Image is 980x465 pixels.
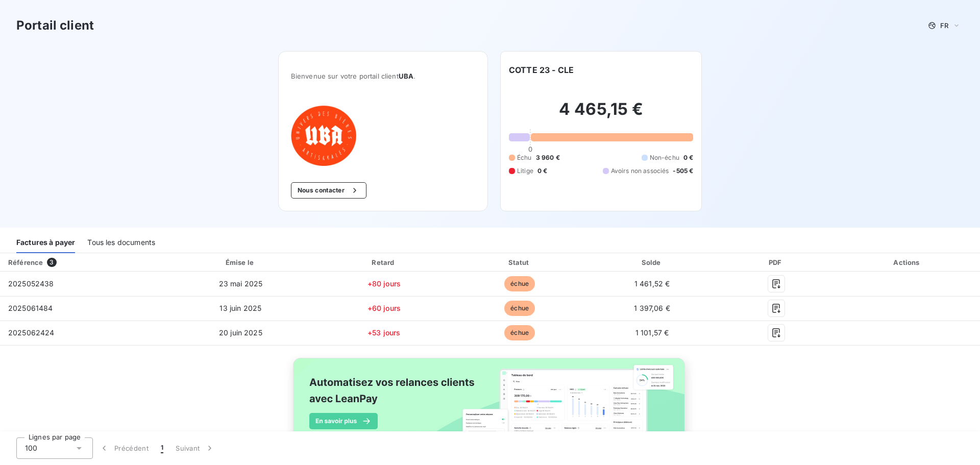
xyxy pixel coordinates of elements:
[87,232,155,253] div: Tous les documents
[634,304,670,312] span: 1 397,06 €
[317,257,451,267] div: Retard
[634,279,670,288] span: 1 461,52 €
[720,257,833,267] div: PDF
[650,153,679,162] span: Non-échu
[169,437,221,459] button: Suivant
[8,279,54,288] span: 2025052438
[161,443,163,453] span: 1
[16,16,94,35] h3: Portail client
[837,257,978,267] div: Actions
[93,437,155,459] button: Précédent
[504,276,535,291] span: échue
[528,145,532,153] span: 0
[367,304,401,312] span: +60 jours
[291,72,475,80] span: Bienvenue sur votre portail client .
[168,257,313,267] div: Émise le
[611,166,669,176] span: Avoirs non associés
[291,105,356,166] img: Company logo
[455,257,585,267] div: Statut
[536,153,560,162] span: 3 960 €
[8,258,43,266] div: Référence
[219,279,263,288] span: 23 mai 2025
[509,99,693,130] h2: 4 465,15 €
[517,153,532,162] span: Échu
[537,166,547,176] span: 0 €
[25,443,37,453] span: 100
[219,304,261,312] span: 13 juin 2025
[367,328,400,337] span: +53 jours
[367,279,401,288] span: +80 jours
[47,258,56,267] span: 3
[504,301,535,316] span: échue
[589,257,716,267] div: Solde
[16,232,75,253] div: Factures à payer
[635,328,669,337] span: 1 101,57 €
[509,64,574,76] h6: COTTE 23 - CLE
[399,72,413,80] span: UBA
[517,166,533,176] span: Litige
[940,21,948,30] span: FR
[155,437,169,459] button: 1
[683,153,693,162] span: 0 €
[219,328,262,337] span: 20 juin 2025
[8,328,55,337] span: 2025062424
[673,166,693,176] span: -505 €
[8,304,53,312] span: 2025061484
[504,325,535,340] span: échue
[291,182,366,199] button: Nous contacter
